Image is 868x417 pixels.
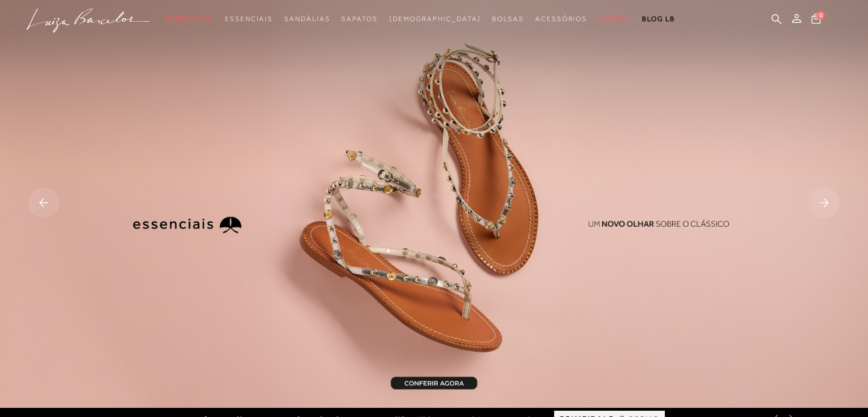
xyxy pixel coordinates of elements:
a: noSubCategoriesText [284,9,330,30]
span: Bolsas [492,15,524,23]
a: noSubCategoriesText [164,9,213,30]
span: Verão Viva [164,15,213,23]
a: noSubCategoriesText [492,9,524,30]
span: Outlet [599,15,631,23]
a: noSubCategoriesText [225,9,273,30]
button: 0 [808,13,824,28]
span: BLOG LB [642,15,675,23]
span: 0 [817,11,825,19]
a: noSubCategoriesText [389,9,481,30]
span: Essenciais [225,15,273,23]
a: noSubCategoriesText [599,9,631,30]
a: noSubCategoriesText [535,9,587,30]
span: Sapatos [341,15,377,23]
span: [DEMOGRAPHIC_DATA] [389,15,481,23]
a: noSubCategoriesText [341,9,377,30]
span: Acessórios [535,15,587,23]
a: BLOG LB [642,9,675,30]
span: Sandálias [284,15,330,23]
